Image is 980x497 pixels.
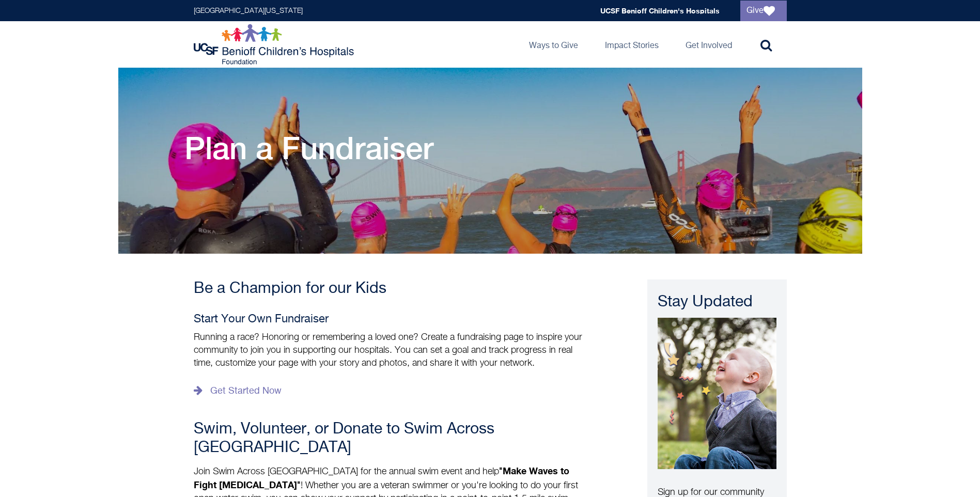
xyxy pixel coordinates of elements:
[194,331,592,370] p: Running a race? Honoring or remembering a loved one? Create a fundraising page to inspire your co...
[521,21,586,68] a: Ways to Give
[194,383,282,399] a: Get Started Now
[499,467,503,476] b: "
[194,24,356,65] img: Logo for UCSF Benioff Children's Hospitals Foundation
[658,318,776,469] img: A smiling boy sits outside
[194,313,592,326] h4: Start Your Own Fundraiser
[658,292,776,313] div: Stay Updated
[597,21,667,68] a: Impact Stories
[194,7,303,14] a: [GEOGRAPHIC_DATA][US_STATE]
[184,130,433,166] h1: Plan a Fundraiser
[740,1,787,21] a: Give
[194,420,592,457] h3: Swim, Volunteer, or Donate to Swim Across [GEOGRAPHIC_DATA]
[600,6,720,15] a: UCSF Benioff Children's Hospitals
[194,279,592,298] h3: Be a Champion for our Kids
[677,21,740,68] a: Get Involved
[297,481,301,490] b: "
